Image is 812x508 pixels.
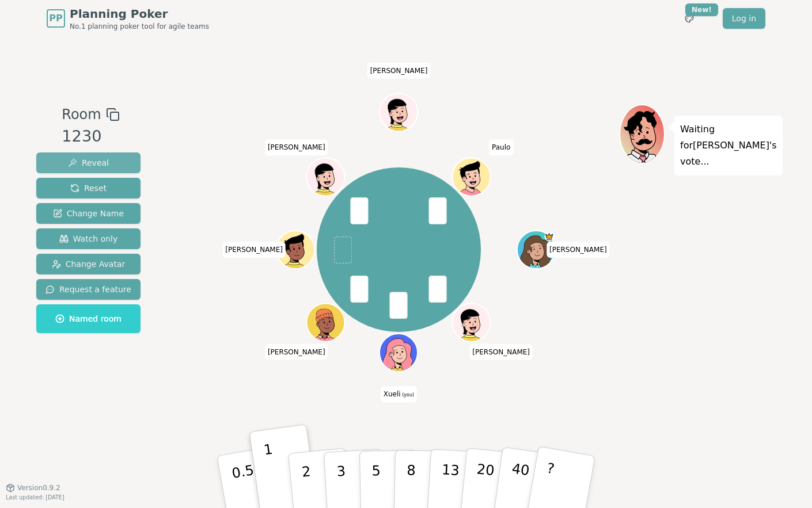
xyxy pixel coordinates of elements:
[679,8,700,29] button: New!
[265,139,328,155] span: Click to change your name
[489,139,513,155] span: Click to change your name
[381,335,416,371] button: Click to change your avatar
[265,344,328,360] span: Click to change your name
[45,284,131,295] span: Request a feature
[547,242,610,258] span: Click to change your name
[70,6,209,22] span: Planning Poker
[52,258,126,270] span: Change Avatar
[49,12,62,25] span: PP
[6,494,64,501] span: Last updated: [DATE]
[36,203,141,224] button: Change Name
[17,483,60,492] span: Version 0.9.2
[68,157,109,169] span: Reveal
[36,254,141,274] button: Change Avatar
[36,152,141,173] button: Reveal
[6,483,60,492] button: Version0.9.2
[36,178,141,198] button: Reset
[36,228,141,249] button: Watch only
[70,182,107,194] span: Reset
[62,104,101,125] span: Room
[723,8,765,29] a: Log in
[469,344,533,360] span: Click to change your name
[36,304,141,333] button: Named room
[545,232,555,242] span: johanna is the host
[36,279,141,300] button: Request a feature
[70,22,209,31] span: No.1 planning poker tool for agile teams
[685,3,718,16] div: New!
[367,63,431,79] span: Click to change your name
[263,441,280,504] p: 1
[680,121,777,170] p: Waiting for [PERSON_NAME] 's vote...
[55,313,122,324] span: Named room
[47,6,209,31] a: PPPlanning PokerNo.1 planning poker tool for agile teams
[222,242,286,258] span: Click to change your name
[59,233,118,245] span: Watch only
[53,208,124,219] span: Change Name
[381,387,417,403] span: Click to change your name
[62,125,119,148] div: 1230
[401,393,415,398] span: (you)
